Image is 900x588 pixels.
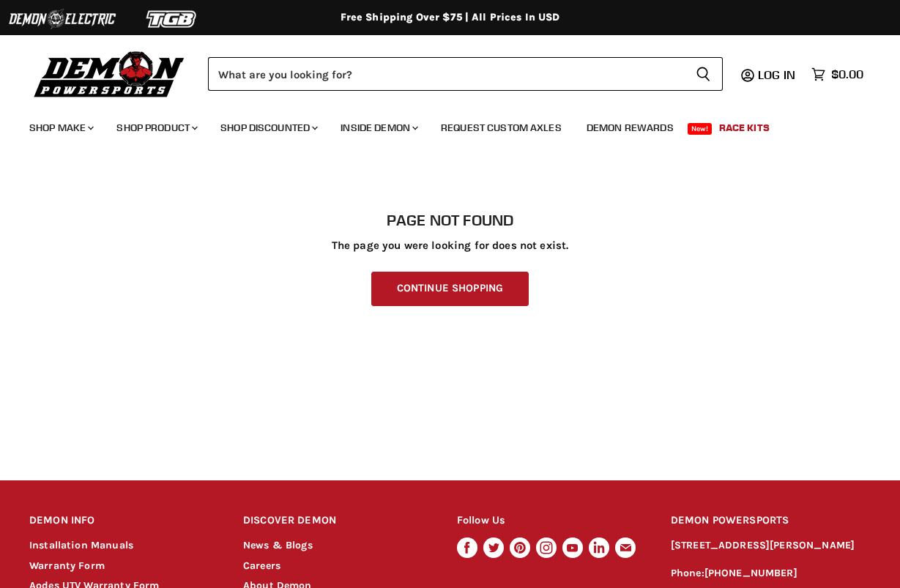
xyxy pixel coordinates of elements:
a: Race Kits [708,113,781,143]
h2: DISCOVER DEMON [243,504,429,538]
a: [PHONE_NUMBER] [704,567,797,579]
img: Demon Powersports [29,48,190,100]
a: Shop Product [105,113,207,143]
a: Warranty Form [29,559,105,572]
a: Shop Discounted [209,113,327,143]
p: Phone: [671,565,871,582]
p: [STREET_ADDRESS][PERSON_NAME] [671,537,871,554]
h2: DEMON INFO [29,504,215,538]
h2: Follow Us [457,504,643,538]
h1: Page not found [29,212,871,229]
form: Product [208,57,723,91]
img: TGB Logo 2 [117,5,227,33]
span: Log in [758,67,795,82]
a: Installation Manuals [29,539,133,551]
a: Careers [243,559,280,572]
input: Search [208,57,684,91]
a: Request Custom Axles [430,113,573,143]
a: Inside Demon [330,113,427,143]
a: $0.00 [804,64,871,85]
ul: Main menu [18,107,860,143]
a: News & Blogs [243,539,313,551]
img: Demon Electric Logo 2 [7,5,117,33]
a: Log in [751,68,804,81]
a: Demon Rewards [576,113,685,143]
a: Shop Make [18,113,103,143]
h2: DEMON POWERSPORTS [671,504,871,538]
span: New! [688,123,713,135]
button: Search [684,57,723,91]
p: The page you were looking for does not exist. [29,239,871,252]
span: $0.00 [831,67,863,81]
a: Continue Shopping [371,272,529,306]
